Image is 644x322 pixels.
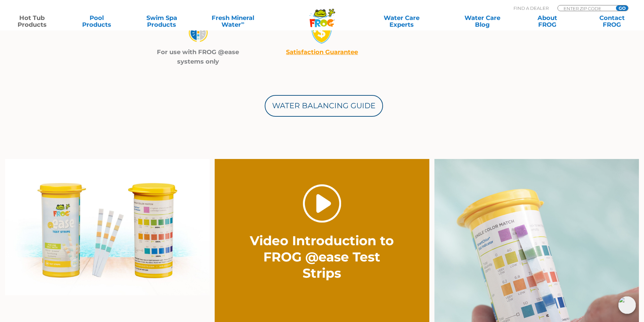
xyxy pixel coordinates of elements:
[361,15,443,28] a: Water CareExperts
[563,5,609,11] input: Zip Code Form
[145,47,252,66] p: For use with FROG @ease systems only
[241,20,244,25] sup: ∞
[514,5,549,11] p: Find A Dealer
[201,15,264,28] a: Fresh MineralWater∞
[616,5,628,11] input: GO
[618,296,636,314] img: openIcon
[247,233,397,281] h2: Video Introduction to FROG @ease Test Strips
[522,15,572,28] a: AboutFROG
[5,159,210,295] img: TestStripPoolside
[265,95,383,117] a: Water Balancing Guide
[457,15,507,28] a: Water CareBlog
[303,184,341,223] a: Play Video
[137,15,187,28] a: Swim SpaProducts
[286,48,358,56] a: Satisfaction Guarantee
[72,15,122,28] a: PoolProducts
[186,21,210,45] img: Untitled design (79)
[587,15,637,28] a: ContactFROG
[7,15,57,28] a: Hot TubProducts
